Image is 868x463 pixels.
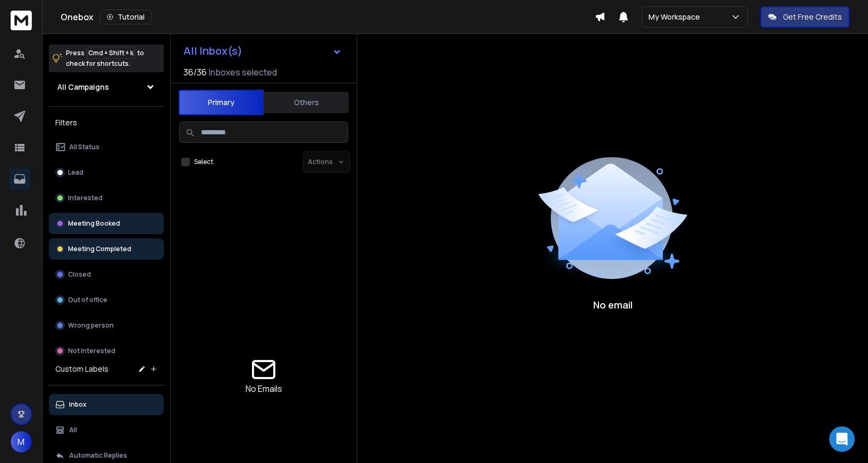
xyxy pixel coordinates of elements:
button: M [11,431,32,452]
p: Get Free Credits [783,12,842,22]
p: My Workspace [648,12,704,22]
button: All [49,419,164,441]
p: No Emails [246,382,282,395]
button: All Campaigns [49,76,164,98]
label: Select [194,158,213,166]
p: Interested [68,194,103,202]
p: Automatic Replies [69,451,127,460]
button: Get Free Credits [761,6,849,28]
p: Closed [68,270,91,279]
button: Not Interested [49,340,164,362]
p: Meeting Booked [68,219,120,228]
button: Tutorial [100,10,151,24]
p: Not Interested [68,347,115,355]
p: Inbox [69,400,87,409]
button: Out of office [49,289,164,311]
h1: All Inbox(s) [183,46,242,56]
button: Primary [179,90,264,115]
span: Cmd + Shift + k [87,47,135,59]
button: Wrong person [49,315,164,336]
button: Inbox [49,394,164,415]
h3: Custom Labels [55,364,108,374]
h3: Filters [49,115,164,130]
p: Lead [68,168,83,177]
button: Lead [49,162,164,183]
h3: Inboxes selected [209,66,277,79]
div: Open Intercom Messenger [829,426,855,452]
p: Out of office [68,296,107,304]
button: Interested [49,187,164,209]
p: Meeting Completed [68,245,131,253]
p: No email [593,297,633,312]
h1: All Campaigns [57,82,109,92]
p: Press to check for shortcuts. [66,48,144,69]
button: Others [264,91,349,114]
button: All Status [49,136,164,158]
button: Meeting Booked [49,213,164,234]
p: All [69,426,77,434]
p: Wrong person [68,321,114,330]
span: 36 / 36 [183,66,207,79]
p: All Status [69,143,99,151]
div: Onebox [61,10,595,24]
button: Closed [49,264,164,285]
button: Meeting Completed [49,238,164,260]
button: All Inbox(s) [175,40,350,62]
